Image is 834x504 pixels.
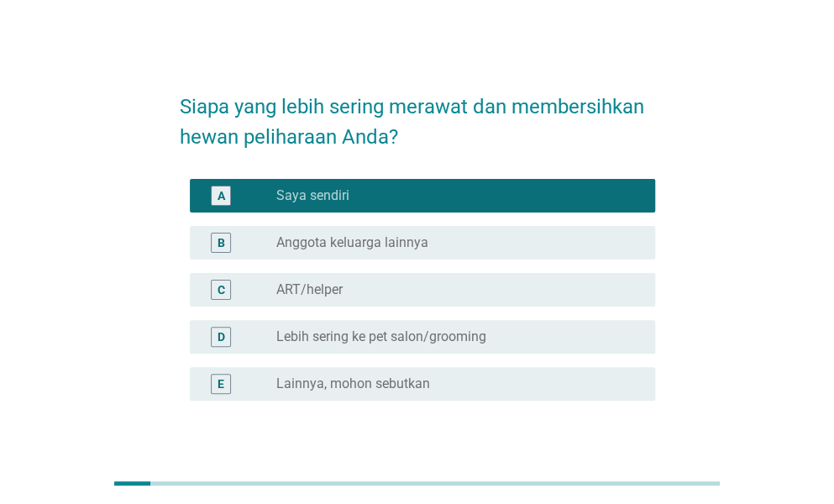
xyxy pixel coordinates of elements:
[180,75,655,152] h2: Siapa yang lebih sering merawat dan membersihkan hewan peliharaan Anda?
[276,281,343,298] label: ART/helper
[218,281,225,298] div: C
[276,187,349,204] label: Saya sendiri
[276,234,428,251] label: Anggota keluarga lainnya
[276,375,430,392] label: Lainnya, mohon sebutkan
[218,328,225,345] div: D
[218,234,225,251] div: B
[276,328,486,345] label: Lebih sering ke pet salon/grooming
[218,186,225,204] div: A
[218,375,224,392] div: E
